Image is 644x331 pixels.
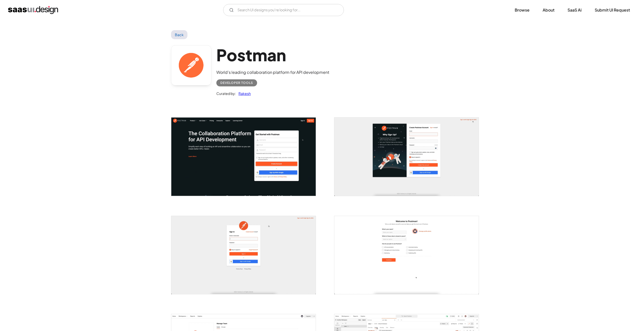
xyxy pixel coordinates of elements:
div: Developer tools [220,80,253,86]
img: 602764c6add01c3d077d221f_Postman%20create%20account.jpg [334,118,479,196]
a: Browse [509,5,536,16]
a: Submit UI Request [589,5,636,16]
a: Back [171,30,187,39]
a: Rakesh [236,90,251,96]
a: open lightbox [171,118,316,196]
div: World's leading collaboration platform for API development [216,69,329,75]
h1: Postman [216,45,329,65]
a: home [8,6,58,14]
input: Search UI designs you're looking for... [223,4,344,16]
a: SaaS Ai [561,5,588,16]
a: open lightbox [171,216,316,294]
img: 602764c6400a92ca9c5b1f23_Postman%20Sign%20up.jpg [171,118,316,196]
a: open lightbox [334,118,479,196]
a: open lightbox [334,216,479,294]
a: About [537,5,560,16]
form: Email Form [223,4,344,16]
img: 602764c6cb8bdc161a3a00b2_Postman%20sign%20in.jpg [171,216,316,294]
img: 602764c5eccd0a7729cacefe_Postman%20welcome.jpg [334,216,479,294]
div: Curated by: [216,90,236,96]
